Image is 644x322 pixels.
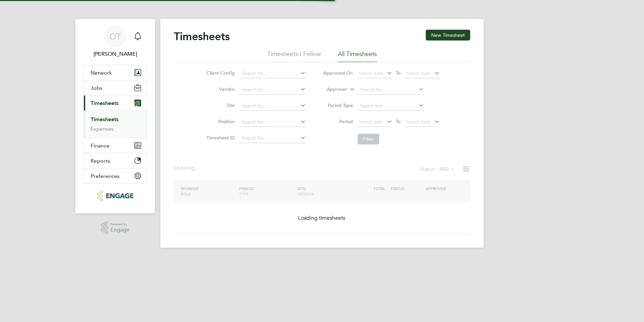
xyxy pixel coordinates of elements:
span: Network [91,70,112,76]
input: Select one [358,101,424,111]
button: Finance [84,138,147,153]
input: Search for... [358,85,424,95]
label: Position [204,118,235,125]
button: Network [84,65,147,80]
label: Client Config [204,70,235,76]
div: Status [420,165,457,174]
span: OT [109,32,121,41]
span: ... [195,165,199,171]
button: Reports [84,153,147,168]
label: Timesheet ID [204,135,235,141]
span: Select date [359,119,383,125]
input: Search for... [239,69,306,78]
label: Approved On [323,70,353,76]
img: huntereducation-logo-retina.png [97,190,133,201]
div: Showing [174,165,200,172]
button: Timesheets [84,96,147,110]
span: Select date [359,70,383,76]
button: Jobs [84,80,147,95]
input: Search for... [239,85,306,95]
span: Jobs [91,85,102,91]
label: Vendor [204,86,235,92]
li: All Timesheets [338,50,377,62]
input: Search for... [239,117,306,127]
a: OT[PERSON_NAME] [84,26,147,58]
span: Select date [406,119,430,125]
a: Timesheets [91,116,119,123]
input: Search for... [239,101,306,111]
span: To [394,69,402,77]
span: Select date [406,70,430,76]
h2: Timesheets [174,30,230,43]
button: New Timesheet [426,30,470,41]
span: Olivia Triassi [84,50,147,58]
label: Period Type [323,102,353,108]
span: Timesheets [91,100,119,106]
a: Expenses [91,126,114,132]
input: Search for... [239,134,306,143]
div: Timesheets [84,110,147,138]
span: Finance [91,142,109,149]
li: Timesheets I Follow [267,50,321,62]
span: Reports [91,158,110,164]
button: Preferences [84,168,147,183]
a: Powered byEngage [101,221,130,234]
button: Filter [358,134,379,144]
span: Engage [110,227,129,233]
span: Preferences [91,173,120,179]
label: Site [204,102,235,108]
label: Period [323,118,353,125]
span: Powered by [110,221,129,227]
label: All [439,166,455,172]
span: 0 [446,166,449,172]
nav: Main navigation [75,19,155,213]
a: Go to home page [84,190,147,201]
span: To [394,117,402,126]
label: Approver [317,86,347,93]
